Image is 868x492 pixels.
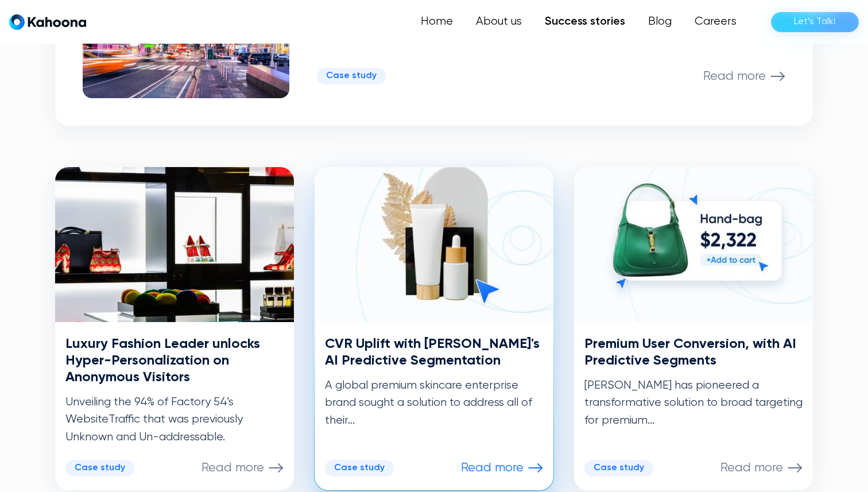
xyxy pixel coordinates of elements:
p: [PERSON_NAME] has pioneered a transformative solution to broad targeting for premium... [584,377,803,429]
div: Case study [594,463,644,474]
a: Premium User Conversion, with AI Predictive Segments[PERSON_NAME] has pioneered a transformative ... [574,167,813,490]
p: A global premium skincare enterprise brand sought a solution to address all of their... [325,377,543,429]
h3: Luxury Fashion Leader unlocks Hyper-Personalization on Anonymous Visitors [65,336,284,385]
div: Let’s Talk! [794,13,836,31]
a: Careers [683,10,748,33]
a: About us [464,10,533,33]
a: Blog [637,10,683,33]
p: Read more [461,460,524,475]
div: Case study [75,463,125,474]
h3: Premium User Conversion, with AI Predictive Segments [584,336,803,369]
div: Case study [326,71,377,82]
p: Read more [720,460,783,475]
p: Unveiling the 94% of Factory 54’s WebsiteTraffic that was previously Unknown and Un-addressable. [65,394,284,446]
p: Read more [201,460,264,475]
a: Luxury Fashion Leader unlocks Hyper-Personalization on Anonymous VisitorsUnveiling the 94% of Fac... [55,167,294,490]
div: Case study [334,463,385,474]
a: Success stories [533,10,637,33]
a: home [9,14,86,30]
a: Let’s Talk! [771,12,859,32]
p: Read more [703,69,766,84]
h3: CVR Uplift with [PERSON_NAME]'s AI Predictive Segmentation [325,336,543,369]
a: Home [409,10,464,33]
a: CVR Uplift with [PERSON_NAME]'s AI Predictive SegmentationA global premium skincare enterprise br... [315,167,553,490]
